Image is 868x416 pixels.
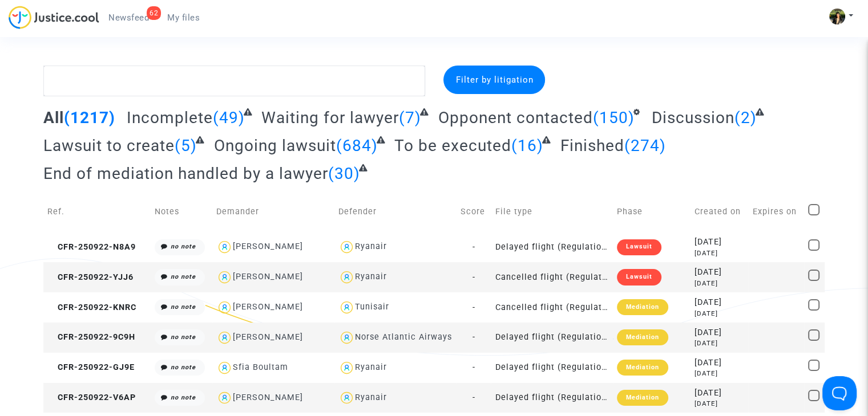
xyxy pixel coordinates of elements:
div: Norse Atlantic Airways [355,332,452,342]
div: [DATE] [695,387,744,399]
span: Discussion [651,108,734,127]
div: Mediation [617,390,668,406]
i: no note [171,394,196,401]
td: Delayed flight (Regulation EC 261/2004) [491,353,613,383]
span: Incomplete [127,108,213,127]
div: Ryanair [355,242,387,251]
span: (2) [734,108,756,127]
span: Filter by litigation [455,75,533,85]
div: Ryanair [355,362,387,372]
span: CFR-250922-GJ9E [47,362,135,372]
td: Score [457,191,491,232]
span: CFR-250922-KNRC [47,303,136,312]
span: - [472,242,475,252]
span: - [472,393,475,402]
td: File type [491,191,613,232]
i: no note [171,333,196,341]
a: 62Newsfeed [99,9,158,26]
img: icon-user.svg [216,360,233,376]
span: - [472,362,475,372]
img: icon-user.svg [216,329,233,346]
img: ACg8ocIHv2cjDDKoFJhKpOjfbZYKSpwDZ1OyqKQUd1LFOvruGOPdCw=s96-c [829,9,845,25]
img: icon-user.svg [338,360,355,376]
span: CFR-250922-9C9H [47,332,135,342]
img: icon-user.svg [216,390,233,406]
span: - [472,272,475,282]
span: (1217) [64,108,115,127]
div: Ryanair [355,272,387,282]
img: icon-user.svg [216,299,233,316]
td: Notes [151,191,212,232]
div: [DATE] [695,248,744,258]
span: CFR-250922-N8A9 [47,242,136,252]
td: Phase [613,191,691,232]
div: [PERSON_NAME] [233,393,303,402]
div: Mediation [617,360,668,376]
span: End of mediation handled by a lawyer [43,164,328,183]
td: Expires on [748,191,804,232]
div: [DATE] [695,236,744,248]
img: icon-user.svg [338,329,355,346]
div: [DATE] [695,357,744,369]
span: (7) [399,108,421,127]
span: Finished [560,136,624,155]
td: Demander [212,191,334,232]
span: - [472,303,475,312]
div: [PERSON_NAME] [233,242,303,251]
span: (274) [624,136,666,155]
a: My files [158,9,209,26]
img: icon-user.svg [338,239,355,255]
div: [PERSON_NAME] [233,302,303,312]
img: icon-user.svg [216,239,233,255]
iframe: Help Scout Beacon - Open [822,376,857,410]
i: no note [171,364,196,371]
td: Cancelled flight (Regulation EC 261/2004) [491,262,613,292]
div: [DATE] [695,327,744,339]
div: 62 [147,6,161,20]
div: [DATE] [695,296,744,309]
span: (49) [213,108,245,127]
span: Ongoing lawsuit [214,136,336,155]
div: [DATE] [695,369,744,378]
td: Defender [334,191,457,232]
span: To be executed [394,136,511,155]
div: [DATE] [695,338,744,348]
span: Newsfeed [108,13,149,23]
td: Delayed flight (Regulation EC 261/2004) [491,383,613,413]
img: icon-user.svg [338,269,355,286]
span: (684) [336,136,378,155]
td: Cancelled flight (Regulation EC 261/2004) [491,292,613,323]
div: Mediation [617,329,668,345]
td: Ref. [43,191,151,232]
span: - [472,332,475,342]
td: Delayed flight (Regulation EC 261/2004) [491,323,613,353]
img: icon-user.svg [216,269,233,286]
span: Waiting for lawyer [261,108,399,127]
i: no note [171,303,196,311]
div: Ryanair [355,393,387,402]
div: Tunisair [355,302,389,312]
td: Delayed flight (Regulation EC 261/2004) [491,232,613,262]
div: [DATE] [695,399,744,409]
img: jc-logo.svg [9,6,99,29]
img: icon-user.svg [338,390,355,406]
div: Mediation [617,299,668,315]
span: (150) [593,108,635,127]
span: CFR-250922-V6AP [47,393,136,402]
div: [DATE] [695,279,744,288]
span: Opponent contacted [438,108,593,127]
div: [DATE] [695,266,744,279]
img: icon-user.svg [338,299,355,316]
td: Created on [691,191,748,232]
div: [DATE] [695,309,744,319]
span: (16) [511,136,543,155]
i: no note [171,243,196,250]
div: Lawsuit [617,239,661,255]
div: [PERSON_NAME] [233,272,303,282]
span: (5) [175,136,197,155]
div: Lawsuit [617,269,661,285]
span: All [43,108,64,127]
span: CFR-250922-YJJ6 [47,272,134,282]
div: Sfia Boultam [233,362,288,372]
span: (30) [328,164,360,183]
